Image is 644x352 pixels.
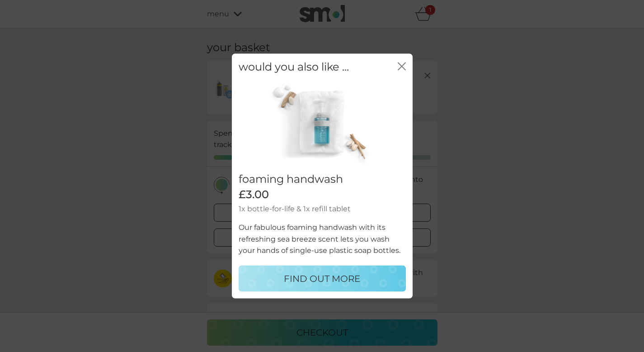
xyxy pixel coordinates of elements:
p: FIND OUT MORE [284,271,360,285]
p: 1x bottle-for-life & 1x refill tablet [239,203,406,215]
button: FIND OUT MORE [239,265,406,291]
p: Our fabulous foaming handwash with its refreshing sea breeze scent lets you wash your hands of si... [239,222,406,257]
span: £3.00 [239,188,269,201]
h2: would you also like ... [239,61,349,74]
button: close [398,62,406,72]
h2: foaming handwash [239,172,406,186]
